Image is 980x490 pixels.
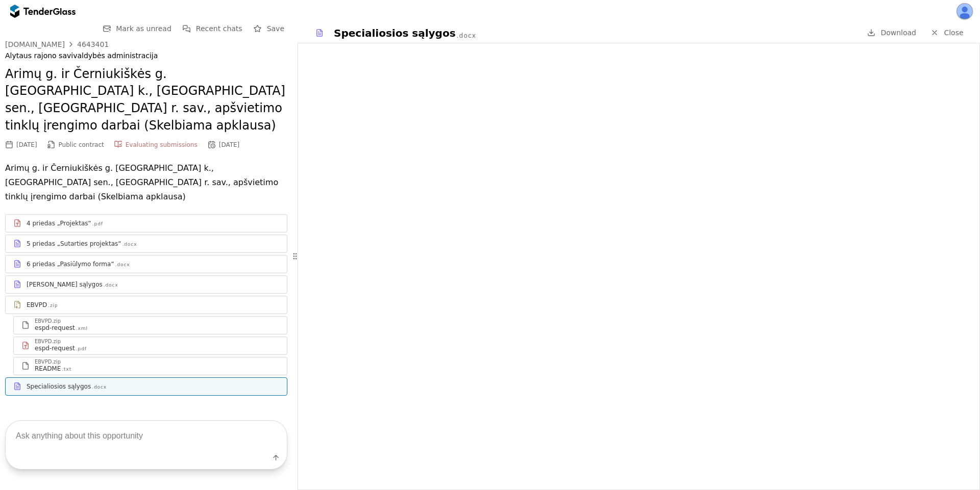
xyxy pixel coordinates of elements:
div: [DATE] [16,141,37,148]
div: [PERSON_NAME] sąlygos [27,280,103,289]
div: 4 priedas „Projektas“ [27,219,91,227]
a: Specialiosios sąlygos.docx [5,377,287,396]
div: .docx [92,384,107,391]
a: 5 priedas „Sutarties projektas“.docx [5,235,287,253]
span: Close [944,29,963,37]
div: 4643401 [77,41,109,48]
a: EBVPD.zipREADME.txt [13,357,287,375]
div: .zip [48,302,58,309]
a: [PERSON_NAME] sąlygos.docx [5,275,287,294]
a: [DOMAIN_NAME]4643401 [5,40,109,48]
div: EBVPD [27,301,47,309]
span: Evaluating submissions [126,141,198,148]
a: EBVPD.zip [5,296,287,314]
a: 6 priedas „Pasiūlymo forma“.docx [5,255,287,273]
div: EBVPD.zip [35,339,61,344]
p: Arimų g. ir Černiukiškės g. [GEOGRAPHIC_DATA] k., [GEOGRAPHIC_DATA] sen., [GEOGRAPHIC_DATA] r. sa... [5,161,287,204]
div: .pdf [76,346,87,352]
div: .docx [104,282,118,289]
div: Specialiosios sąlygos [27,382,91,391]
div: [DOMAIN_NAME] [5,41,65,48]
a: Download [864,27,919,39]
div: espd-request [35,344,75,352]
div: EBVPD.zip [35,319,61,324]
a: EBVPD.zipespd-request.pdf [13,337,287,355]
div: EBVPD.zip [35,359,61,365]
div: 6 priedas „Pasiūlymo forma“ [27,260,114,268]
div: .xml [76,325,88,332]
a: EBVPD.zipespd-request.xml [13,316,287,334]
span: Recent chats [196,24,242,33]
div: .docx [115,262,130,268]
span: Mark as unread [116,24,171,33]
div: Specialiosios sąlygos [334,26,456,40]
a: 4 priedas „Projektas“.pdf [5,214,287,233]
h2: Arimų g. ir Černiukiškės g. [GEOGRAPHIC_DATA] k., [GEOGRAPHIC_DATA] sen., [GEOGRAPHIC_DATA] r. sa... [5,66,287,134]
div: [DATE] [219,141,240,148]
button: Recent chats [180,22,246,35]
span: Save [267,24,284,33]
div: .docx [122,241,137,248]
div: espd-request [35,324,75,332]
button: Save [251,22,287,35]
div: Alytaus rajono savivaldybės administracija [5,51,287,60]
div: .pdf [92,221,103,227]
button: Mark as unread [100,22,175,35]
div: 5 priedas „Sutarties projektas“ [27,240,121,248]
div: .docx [457,32,476,40]
a: Close [924,27,970,39]
span: Public contract [59,141,104,148]
span: Download [880,29,916,37]
div: README [35,365,61,373]
div: .txt [62,366,71,373]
